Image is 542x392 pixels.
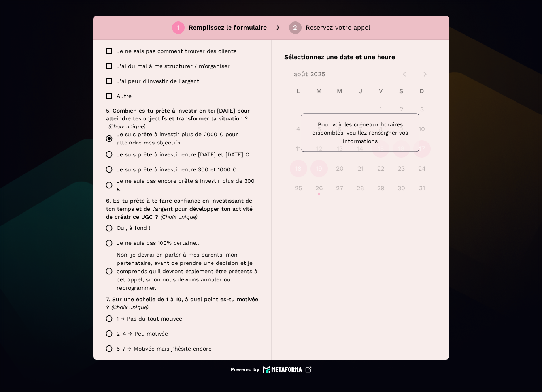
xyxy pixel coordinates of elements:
div: 1 [177,24,179,31]
label: 1 → Pas du tout motivée [102,311,258,326]
span: 5. Combien es-tu prête à investir en toi [DATE] pour atteindre tes objectifs et transformer ta si... [106,107,252,122]
label: Je ne suis pas encore prête à investir plus de 300 € [102,177,258,193]
span: (Choix unique) [161,214,198,220]
label: Je suis prête à investir entre 300 et 1000 € [102,162,258,177]
span: 6. Es-tu prête à te faire confiance en investissant de ton temps et de l'argent pour développer t... [106,197,255,219]
label: 8-9 → Très motivée [102,356,258,371]
label: J’ai peur d’investir de l’argent [102,73,250,88]
p: Sélectionnez une date et une heure [284,53,436,62]
label: Je ne sais pas comment trouver des clients [102,43,250,58]
p: Pour voir les créneaux horaires disponibles, veuillez renseigner vos informations [308,120,413,145]
label: 5-7 → Motivée mais j’hésite encore [102,341,258,356]
label: Je suis prête à investir entre [DATE] et [DATE] € [102,147,258,162]
p: Réservez votre appel [306,23,370,32]
label: Je suis prête à investir plus de 2000 € pour atteindre mes objectifs [102,130,258,147]
span: 7. Sur une échelle de 1 à 10, à quel point es-tu motivée ? [106,296,260,310]
p: Powered by [231,366,259,373]
label: Autre [102,88,250,103]
label: Je ne suis pas 100% certaine... [102,236,258,251]
label: J’ai du mal à me structurer / m’organiser [102,58,250,73]
span: (Choix unique) [108,123,145,129]
label: Oui, à fond ! [102,221,258,236]
div: 2 [293,24,297,31]
label: Non, je devrai en parler à mes parents, mon partenataire, avant de prendre une décision et je com... [102,251,258,292]
span: (Choix unique) [111,304,149,310]
p: Remplissez le formulaire [189,23,267,32]
a: Powered by [231,366,312,373]
label: 2-4 → Peu motivée [102,326,258,341]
